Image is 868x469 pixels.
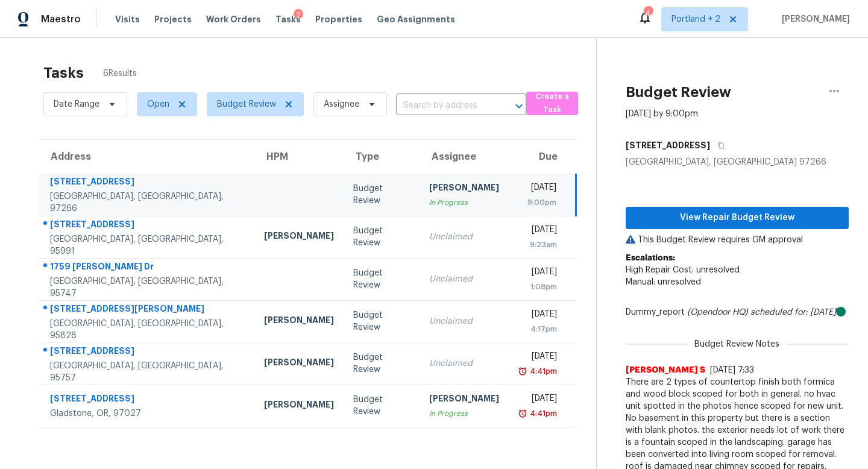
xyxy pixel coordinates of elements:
img: Overdue Alarm Icon [518,408,527,420]
div: [GEOGRAPHIC_DATA], [GEOGRAPHIC_DATA], 95991 [50,233,245,257]
div: In Progress [429,197,499,209]
div: [DATE] [518,181,556,197]
div: [DATE] [518,266,557,281]
span: Tasks [275,15,301,24]
span: Open [147,98,169,110]
div: Unclaimed [429,273,499,285]
div: 4:17pm [518,323,557,335]
div: 2 [294,9,303,21]
div: [DATE] [518,224,557,239]
div: [GEOGRAPHIC_DATA], [GEOGRAPHIC_DATA], 95828 [50,318,245,342]
span: Create a Task [532,90,572,118]
span: Portland + 2 [671,13,720,25]
div: [GEOGRAPHIC_DATA], [GEOGRAPHIC_DATA], 95757 [50,360,245,384]
div: [DATE] by 9:00pm [626,108,698,120]
span: View Repair Budget Review [635,210,839,225]
span: Maestro [41,13,81,25]
div: Budget Review [353,225,410,249]
th: Due [509,140,576,174]
div: Budget Review [353,394,410,418]
div: [PERSON_NAME] [264,398,334,414]
i: scheduled for: [DATE] [750,308,836,316]
div: Unclaimed [429,357,499,370]
span: Visits [115,13,140,25]
h5: [STREET_ADDRESS] [626,139,710,151]
div: 9:00pm [518,197,556,209]
div: Budget Review [353,183,410,207]
th: Assignee [420,140,509,174]
span: [DATE] 7:33 [710,366,754,374]
div: [DATE] [518,392,557,408]
button: View Repair Budget Review [626,207,849,229]
th: Type [344,140,420,174]
h2: Tasks [43,67,84,79]
input: Search by address [396,96,492,115]
div: [STREET_ADDRESS][PERSON_NAME] [50,303,245,318]
div: [STREET_ADDRESS] [50,392,245,408]
div: Budget Review [353,267,410,291]
span: [PERSON_NAME] [777,13,850,25]
i: (Opendoor HQ) [687,308,748,316]
img: Overdue Alarm Icon [518,365,527,377]
div: [DATE] [518,308,557,323]
span: Projects [154,13,192,25]
th: HPM [254,140,344,174]
div: Unclaimed [429,231,499,243]
div: [PERSON_NAME] [264,356,334,371]
div: Unclaimed [429,315,499,327]
div: [GEOGRAPHIC_DATA], [GEOGRAPHIC_DATA] 97266 [626,156,849,168]
button: Open [511,98,527,115]
div: 4:41pm [527,408,557,420]
span: Budget Review Notes [687,338,787,350]
button: Copy Address [710,134,726,156]
span: Assignee [324,98,359,110]
span: Work Orders [206,13,261,25]
div: 9:23am [518,239,557,251]
span: Properties [315,13,362,25]
div: 1:08pm [518,281,557,293]
div: In Progress [429,408,499,420]
div: 4:41pm [527,365,557,377]
b: Escalations: [626,254,675,262]
div: [PERSON_NAME] [429,392,499,408]
h2: Budget Review [626,86,731,98]
div: [PERSON_NAME] [429,181,499,197]
div: [STREET_ADDRESS] [50,345,245,360]
div: [STREET_ADDRESS] [50,218,245,233]
div: 1759 [PERSON_NAME] Dr [50,260,245,275]
div: [GEOGRAPHIC_DATA], [GEOGRAPHIC_DATA], 97266 [50,190,245,215]
div: 4 [644,7,652,19]
button: Create a Task [526,92,578,115]
p: This Budget Review requires GM approval [626,234,849,246]
span: Budget Review [217,98,276,110]
div: [GEOGRAPHIC_DATA], [GEOGRAPHIC_DATA], 95747 [50,275,245,300]
span: Date Range [54,98,99,110]
span: [PERSON_NAME] S [626,364,705,376]
div: [PERSON_NAME] [264,230,334,245]
div: Gladstone, OR, 97027 [50,408,245,420]
div: [PERSON_NAME] [264,314,334,329]
span: High Repair Cost: unresolved [626,266,740,274]
div: Budget Review [353,309,410,333]
span: 6 Results [103,68,137,80]
div: [DATE] [518,350,557,365]
div: [STREET_ADDRESS] [50,175,245,190]
th: Address [39,140,254,174]
div: Budget Review [353,351,410,376]
span: Geo Assignments [377,13,455,25]
div: Dummy_report [626,306,849,318]
span: Manual: unresolved [626,278,701,286]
